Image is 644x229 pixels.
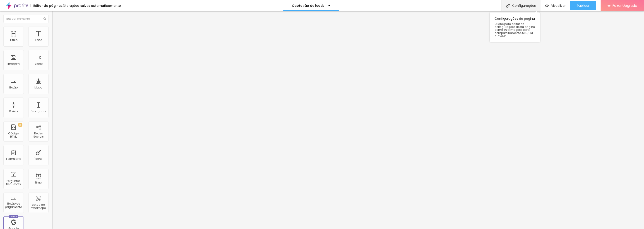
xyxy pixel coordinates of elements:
[551,4,566,7] span: Visualizar
[34,86,43,89] div: Mapa
[35,157,43,160] div: Ícone
[9,110,18,113] div: Divisor
[29,132,47,138] div: Redes Sociais
[3,15,49,23] input: Buscar elemento
[5,132,22,138] div: Código HTML
[10,86,18,89] div: Botão
[34,62,43,65] div: Vídeo
[43,17,46,20] img: Icone
[545,4,549,8] img: view-1.svg
[490,12,540,42] div: Configurações da página
[9,215,19,218] div: Novo
[5,202,22,209] div: Botão de pagamento
[31,4,62,7] div: Editor de páginas
[35,38,42,42] div: Texto
[31,110,46,113] div: Espaçador
[5,179,22,186] div: Perguntas frequentes
[570,1,596,10] button: Publicar
[506,4,510,8] img: Icone
[541,1,570,10] button: Visualizar
[52,11,644,229] iframe: Editor
[495,22,535,37] span: Clique para editar as configurações desta página como: Informações para compartilhamento, SEO, UR...
[613,4,637,7] span: Fazer Upgrade
[35,181,42,184] div: Timer
[29,203,47,210] div: Botão do WhatsApp
[577,4,589,7] span: Publicar
[7,62,20,65] div: Imagem
[10,38,17,42] div: Título
[292,4,325,7] p: Captação de leads
[6,157,21,160] div: Formulário
[62,4,121,7] div: Alterações salvas automaticamente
